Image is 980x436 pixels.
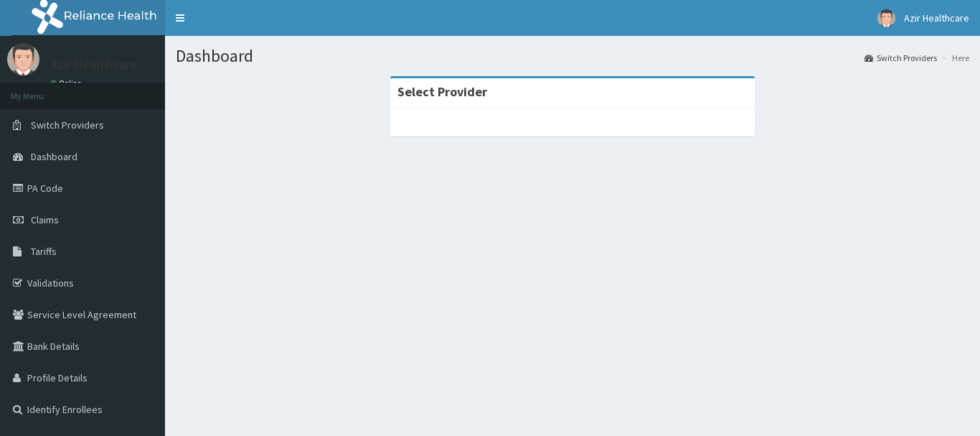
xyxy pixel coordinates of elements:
li: Here [938,52,969,64]
a: Switch Providers [864,52,937,64]
strong: Select Provider [397,83,487,100]
img: User Image [7,43,39,75]
span: Dashboard [31,150,77,163]
img: User Image [877,9,895,27]
span: Switch Providers [31,119,104,131]
a: Online [50,78,85,88]
p: Azir Healthcare [50,58,137,71]
span: Tariffs [31,245,57,258]
h1: Dashboard [176,47,969,65]
span: Claims [31,213,59,226]
span: Azir Healthcare [904,11,969,24]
